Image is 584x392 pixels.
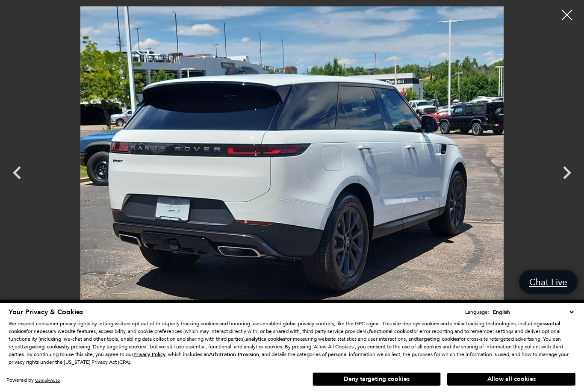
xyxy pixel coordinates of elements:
u: Privacy Policy [133,351,165,358]
div: Next [554,156,580,194]
div: Powered by [6,377,60,383]
a: Chat Live [519,270,578,294]
strong: functional cookies [369,328,412,335]
div: Previous [4,156,30,194]
img: New 2025 Fuji White Land Rover SE image 13 [43,6,541,324]
div: Language: [465,309,489,315]
strong: targeting cookies [22,343,64,350]
button: Deny targeting cookies [313,372,441,386]
strong: targeting cookies [417,336,459,342]
strong: Arbitration Provision [209,351,259,358]
strong: analytics cookies [246,336,285,342]
a: ComplyAuto [35,377,60,383]
span: Your Privacy & Cookies [9,307,83,317]
button: Allow all cookies [447,373,575,386]
span: Chat Live [525,276,572,288]
select: Language Select [491,308,575,316]
p: We respect consumer privacy rights by letting visitors opt out of third-party tracking cookies an... [9,320,575,366]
